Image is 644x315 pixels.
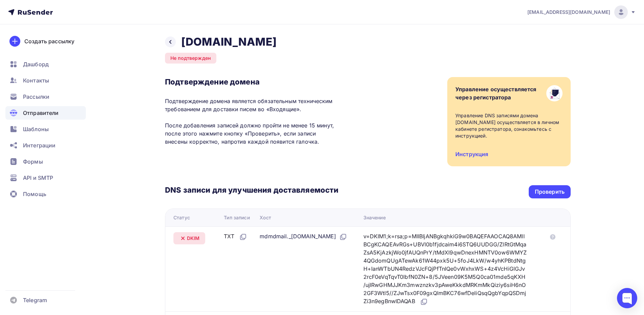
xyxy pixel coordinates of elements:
[23,93,49,101] span: Рассылки
[23,296,47,304] span: Telegram
[23,109,59,117] span: Отправители
[455,85,536,101] div: Управление осуществляется через регистратора
[363,232,527,306] div: v=DKIM1;k=rsa;p=MIIBIjANBgkqhkiG9w0BAQEFAAOCAQ8AMIIBCgKCAQEAvRGs+UBVl0b1fjdcaim4i6STQ6UUDGG/ZlRtG...
[23,174,53,182] span: API и SMTP
[455,151,488,157] a: Инструкция
[23,60,49,68] span: Дашборд
[23,141,55,149] span: Интеграции
[527,9,610,16] span: [EMAIL_ADDRESS][DOMAIN_NAME]
[455,112,563,139] div: Управление DNS записями домена [DOMAIN_NAME] осуществляется в личном кабинете регистратора, ознак...
[23,125,49,133] span: Шаблоны
[173,214,190,221] div: Статус
[363,214,386,221] div: Значение
[224,214,249,221] div: Тип записи
[5,122,86,136] a: Шаблоны
[165,185,338,196] h3: DNS записи для улучшения доставляемости
[260,232,347,241] div: mdmdmail._[DOMAIN_NAME]
[165,53,216,64] div: Не подтвержден
[23,76,49,84] span: Контакты
[5,90,86,103] a: Рассылки
[5,155,86,168] a: Формы
[165,97,338,146] p: Подтверждение домена является обязательным техническим требованием для доставки писем во «Входящи...
[527,5,636,19] a: [EMAIL_ADDRESS][DOMAIN_NAME]
[224,232,247,241] div: TXT
[23,190,46,198] span: Помощь
[5,57,86,71] a: Дашборд
[260,214,271,221] div: Хост
[165,77,338,87] h3: Подтверждение домена
[5,106,86,120] a: Отправители
[187,235,200,242] span: DKIM
[24,37,74,45] div: Создать рассылку
[535,188,565,196] div: Проверить
[181,35,277,49] h2: [DOMAIN_NAME]
[5,74,86,87] a: Контакты
[23,157,43,166] span: Формы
